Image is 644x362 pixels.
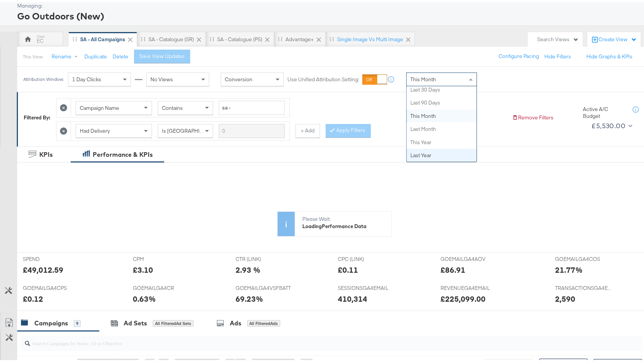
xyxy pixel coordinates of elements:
[74,318,81,325] div: 9
[24,112,50,119] div: Filtered By:
[219,98,285,113] input: Enter a search term
[225,74,252,80] span: Conversion
[407,120,476,134] div: Last Month
[599,34,637,41] div: Create View
[407,107,476,121] div: This Month
[286,34,314,41] div: Advantage+
[80,102,119,109] span: Campaign Name
[247,318,280,325] div: All Filtered Ads
[591,118,625,129] div: £5,530.00
[162,125,220,132] span: Is [GEOGRAPHIC_DATA]
[80,125,110,132] span: Had Delivery
[217,34,262,41] div: SA - Catalogue (PS)
[278,35,282,39] div: Drag to reorder tab
[410,74,436,80] span: This Month
[537,34,579,41] div: Search Views
[17,7,642,20] div: Go Outdoors (New)
[407,81,476,94] div: Last 30 Days
[37,35,44,42] div: EC
[493,47,544,61] button: Configure Pacing
[210,35,214,39] div: Drag to reorder tab
[329,35,334,39] div: Drag to reorder tab
[34,317,68,325] div: Campaigns
[219,122,285,136] input: Enter a search term
[23,51,43,58] div: This View:
[583,103,625,117] div: Active A/C Budget
[512,112,554,119] button: Remove Filters
[124,317,147,325] div: Ad Sets
[150,74,173,80] span: No Views
[93,148,153,157] div: Performance & KPIs
[72,74,101,80] span: 1 Day Clicks
[588,117,634,130] button: £5,530.00
[544,51,571,58] button: Hide Filters
[153,318,194,325] div: All Filtered Ad Sets
[30,330,586,345] input: Search Campaigns by Name, ID or Objective
[407,134,476,147] div: This Year
[39,148,53,157] div: KPIs
[141,35,145,39] div: Drag to reorder tab
[407,146,476,160] div: Last Year
[162,102,183,109] span: Contains
[113,51,128,58] button: Delete
[337,34,403,41] div: Single Image vs Multi Image
[80,34,125,41] div: SA - All Campaigns
[586,51,633,58] button: Hide Graphs & KPIs
[407,94,476,107] div: Last 90 Days
[46,48,86,61] button: Rename
[148,34,194,41] div: SA - Catalogue (SR)
[73,35,77,39] div: Drag to reorder tab
[295,122,320,135] button: + Add
[287,74,359,81] label: Use Unified Attribution Setting:
[23,74,64,80] div: Attribution Window:
[230,317,241,325] div: Ads
[84,51,107,58] button: Duplicate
